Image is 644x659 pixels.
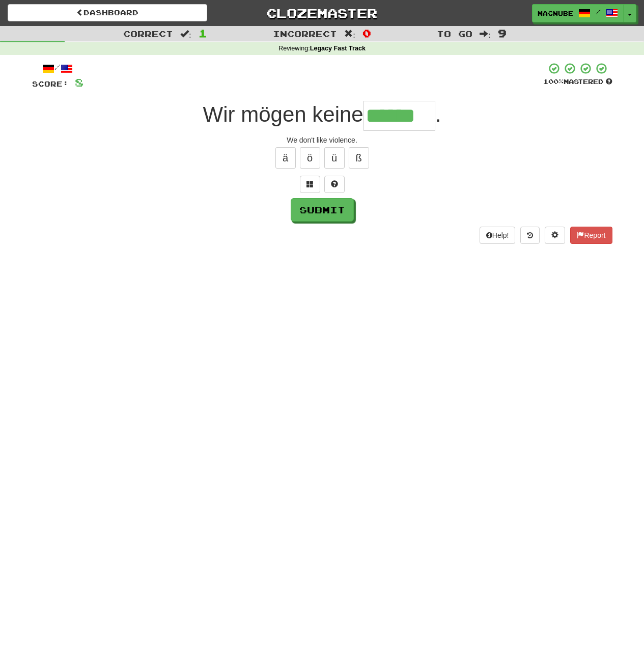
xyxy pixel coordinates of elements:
span: : [480,30,491,38]
span: Correct [123,29,173,39]
span: Wir mögen keine [203,102,363,126]
button: ö [300,147,320,169]
a: Dashboard [8,4,207,21]
button: ü [324,147,345,169]
a: Clozemaster [222,4,422,22]
button: Round history (alt+y) [520,227,540,244]
button: Help! [480,227,516,244]
span: 0 [362,27,371,39]
button: Single letter hint - you only get 1 per sentence and score half the points! alt+h [324,176,345,193]
span: 100 % [543,77,564,86]
div: Mastered [543,77,612,87]
span: Score: [32,79,69,88]
span: To go [437,29,472,39]
span: : [180,30,191,38]
button: Switch sentence to multiple choice alt+p [300,176,320,193]
span: macnube [538,9,573,18]
span: Incorrect [273,29,337,39]
button: Report [570,227,612,244]
strong: Legacy Fast Track [310,45,366,52]
div: We don't like violence. [32,135,612,145]
div: / [32,62,83,75]
button: ß [349,147,369,169]
span: 9 [498,27,507,39]
a: macnube / [532,4,624,22]
span: . [435,102,441,126]
span: : [344,30,355,38]
button: Submit [291,198,354,222]
span: / [596,8,601,15]
span: 8 [75,76,83,89]
button: ä [275,147,296,169]
span: 1 [199,27,207,39]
